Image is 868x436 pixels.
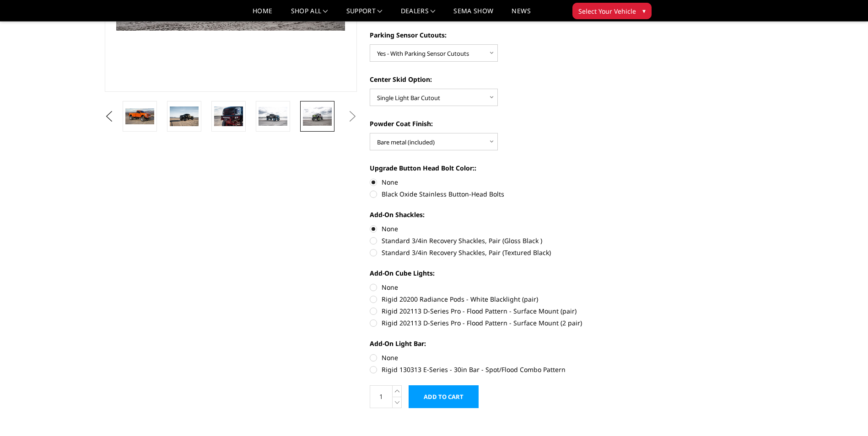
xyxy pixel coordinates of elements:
img: A2L Series - Base Front Bumper (Non Winch) [259,107,287,126]
a: News [512,8,530,21]
a: shop all [291,8,328,21]
label: None [370,282,622,292]
label: Add-On Shackles: [370,210,622,219]
label: Center Skid Option: [370,74,622,84]
label: Rigid 202113 D-Series Pro - Flood Pattern - Surface Mount (2 pair) [370,318,622,328]
a: Dealers [401,8,436,21]
span: Select Your Vehicle [578,6,636,16]
label: Powder Coat Finish: [370,119,622,128]
button: Previous [102,110,116,123]
label: Add-On Light Bar: [370,339,622,348]
label: Upgrade Button Head Bolt Color:: [370,163,622,173]
label: None [370,177,622,187]
label: Standard 3/4in Recovery Shackles, Pair (Gloss Black ) [370,236,622,245]
label: Add-On Cube Lights: [370,268,622,278]
label: None [370,224,622,234]
a: SEMA Show [453,8,493,21]
label: Rigid 20200 Radiance Pods - White Blacklight (pair) [370,294,622,304]
label: Standard 3/4in Recovery Shackles, Pair (Textured Black) [370,248,622,257]
label: None [370,353,622,362]
label: Rigid 202113 D-Series Pro - Flood Pattern - Surface Mount (pair) [370,306,622,316]
a: Support [346,8,383,21]
label: Rigid 130313 E-Series - 30in Bar - Spot/Flood Combo Pattern [370,365,622,374]
input: Add to Cart [409,385,479,408]
img: A2L Series - Base Front Bumper (Non Winch) [170,106,199,126]
span: ▾ [642,6,646,16]
button: Next [345,110,359,123]
img: A2L Series - Base Front Bumper (Non Winch) [214,106,243,126]
a: Home [253,8,272,21]
img: A2L Series - Base Front Bumper (Non Winch) [125,108,154,124]
img: A2L Series - Base Front Bumper (Non Winch) [303,107,332,126]
button: Select Your Vehicle [572,3,652,19]
label: Parking Sensor Cutouts: [370,30,622,40]
label: Black Oxide Stainless Button-Head Bolts [370,189,622,199]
